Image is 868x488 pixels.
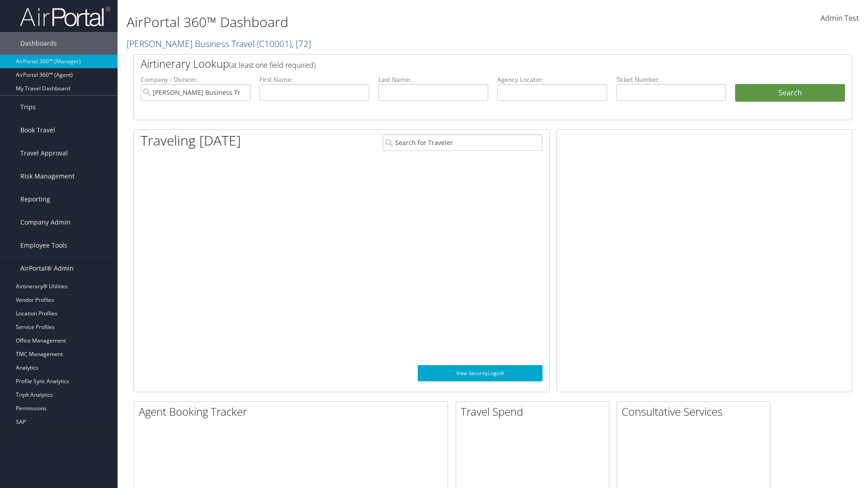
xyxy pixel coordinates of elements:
span: , [ 72 ] [292,38,311,50]
label: Ticket Number: [616,75,726,84]
h1: AirPortal 360™ Dashboard [127,13,615,32]
span: Book Travel [20,119,55,141]
button: Search [735,84,845,102]
label: Last Name: [378,75,488,84]
a: [PERSON_NAME] Business Travel [127,38,311,50]
span: Company Admin [20,211,71,234]
label: Company - Division: [141,75,250,84]
span: Employee Tools [20,234,67,257]
label: First Name: [259,75,369,84]
h2: Consultative Services [622,404,770,419]
span: AirPortal® Admin [20,257,74,280]
a: Admin Test [821,5,859,33]
span: Reporting [20,188,50,211]
input: Search for Traveler [383,134,542,151]
span: Admin Test [821,13,859,23]
span: Dashboards [20,32,57,55]
span: (at least one field required) [229,60,316,70]
span: Trips [20,96,36,118]
h1: Traveling [DATE] [141,131,241,150]
h2: Airtinerary Lookup [141,56,785,71]
span: Travel Approval [20,142,68,164]
label: Agency Locator: [497,75,607,84]
span: Risk Management [20,165,75,188]
a: View SecurityLogic® [418,365,542,381]
span: ( C10001 ) [257,38,292,50]
img: airportal-logo.png [20,6,110,27]
h2: Agent Booking Tracker [139,404,448,419]
h2: Travel Spend [461,404,609,419]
